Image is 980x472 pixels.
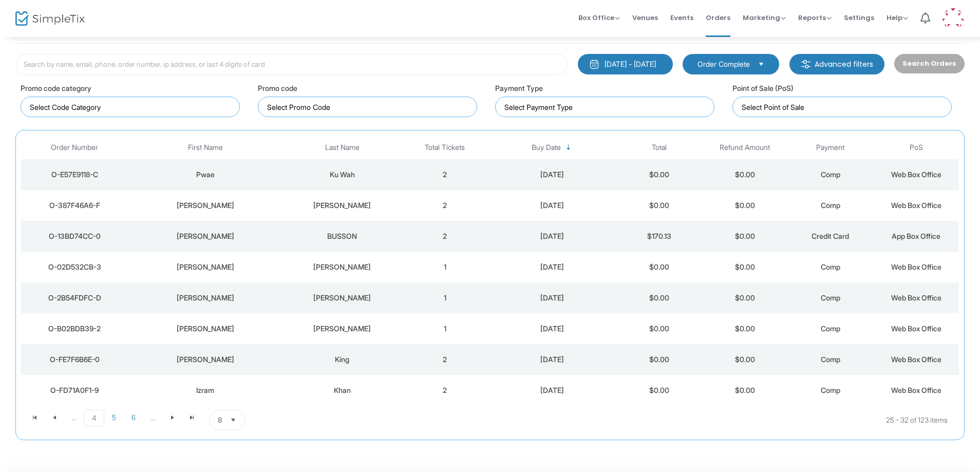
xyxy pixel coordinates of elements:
[821,324,840,333] span: Comp
[532,143,561,152] span: Buy Date
[821,262,840,271] span: Comp
[891,324,941,333] span: Web Box Office
[258,83,297,93] label: Promo code
[143,410,163,425] span: Page 7
[285,169,400,180] div: Ku Wah
[402,282,488,313] td: 1
[24,169,125,180] div: O-E57E9118-C
[130,324,279,334] div: Maria
[25,410,45,425] span: Go to the first page
[742,102,947,112] input: Select Point of Sale
[812,232,849,240] span: Credit Card
[402,375,488,406] td: 2
[285,324,400,334] div: Klassen
[31,413,39,422] span: Go to the first page
[285,262,400,272] div: Kocsis
[891,170,941,179] span: Web Box Office
[402,159,488,190] td: 2
[402,221,488,252] td: 2
[24,385,125,395] div: O-FD71A0F1-9
[495,83,543,93] label: Payment Type
[130,200,279,211] div: Katie
[504,102,709,112] input: Select Payment Type
[491,385,614,395] div: 9/12/2025
[24,354,125,365] div: O-FE7F6B6E-0
[285,385,400,395] div: Khan
[706,5,730,31] span: Orders
[754,59,768,70] button: Select
[130,385,279,395] div: Izram
[21,83,91,93] label: Promo code category
[891,386,941,394] span: Web Box Office
[702,159,788,190] td: $0.00
[743,13,786,23] span: Marketing
[616,221,702,252] td: $170.13
[285,231,400,241] div: BUSSON
[130,262,279,272] div: Sara
[491,324,614,334] div: 9/12/2025
[226,410,240,430] button: Select
[285,200,400,211] div: Konold
[632,5,658,31] span: Venues
[892,232,940,240] span: App Box Office
[801,59,811,69] img: filter
[616,190,702,221] td: $0.00
[702,136,788,160] th: Refund Amount
[702,344,788,375] td: $0.00
[578,54,673,74] button: [DATE] - [DATE]
[188,143,223,152] span: First Name
[491,293,614,303] div: 9/12/2025
[670,5,693,31] span: Events
[402,252,488,282] td: 1
[816,143,844,152] span: Payment
[218,415,222,425] span: 8
[589,59,599,69] img: monthly
[698,59,750,69] span: Order Complete
[188,413,196,422] span: Go to the last page
[267,102,472,112] input: Select Promo Code
[891,355,941,364] span: Web Box Office
[891,293,941,302] span: Web Box Office
[347,410,948,430] kendo-pager-info: 25 - 32 of 123 items
[616,282,702,313] td: $0.00
[789,54,884,74] m-button: Advanced filters
[887,13,908,23] span: Help
[891,262,941,271] span: Web Box Office
[64,410,84,425] span: Page 3
[104,410,124,425] span: Page 5
[910,143,923,152] span: PoS
[325,143,360,152] span: Last Name
[844,5,874,31] span: Settings
[51,143,98,152] span: Order Number
[402,136,488,160] th: Total Tickets
[616,375,702,406] td: $0.00
[45,410,64,425] span: Go to the previous page
[616,159,702,190] td: $0.00
[821,293,840,302] span: Comp
[702,375,788,406] td: $0.00
[702,313,788,344] td: $0.00
[616,136,702,160] th: Total
[163,410,182,425] span: Go to the next page
[821,355,840,364] span: Comp
[15,54,568,75] input: Search by name, email, phone, order number, ip address, or last 4 digits of card
[891,201,941,210] span: Web Box Office
[491,169,614,180] div: 9/12/2025
[821,201,840,210] span: Comp
[616,344,702,375] td: $0.00
[702,252,788,282] td: $0.00
[168,413,177,422] span: Go to the next page
[702,221,788,252] td: $0.00
[30,102,235,112] input: Select Code Category
[491,231,614,241] div: 9/12/2025
[578,13,620,23] span: Box Office
[24,324,125,334] div: O-B02BDB39-2
[616,313,702,344] td: $0.00
[24,231,125,241] div: O-13BD74CC-0
[821,170,840,179] span: Comp
[130,354,279,365] div: Brandi
[24,200,125,211] div: O-387F46A6-F
[491,200,614,211] div: 9/12/2025
[702,282,788,313] td: $0.00
[130,169,279,180] div: Pwae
